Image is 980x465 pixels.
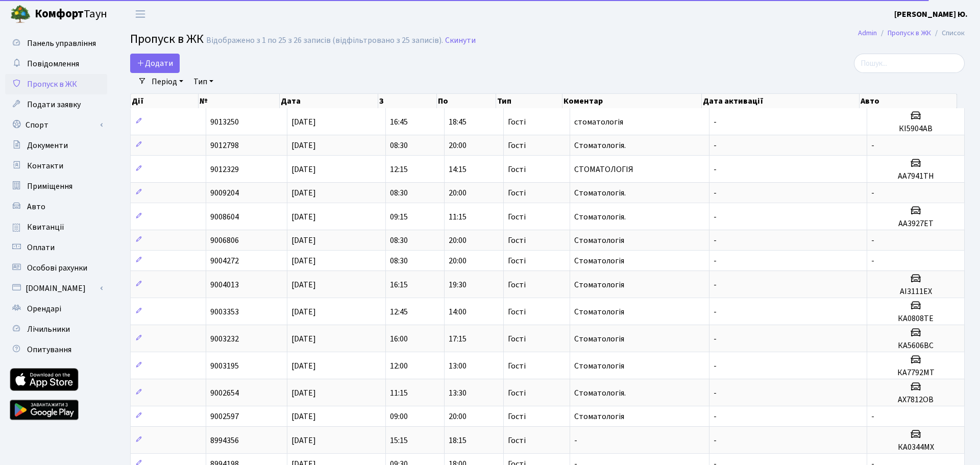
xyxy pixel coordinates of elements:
span: Орендарі [27,303,61,314]
a: Пропуск в ЖК [888,28,931,38]
span: Гості [508,165,526,174]
a: Оплати [5,237,107,258]
span: Гості [508,362,526,370]
span: 20:00 [449,140,467,151]
a: Повідомлення [5,54,107,74]
a: Опитування [5,339,107,360]
span: [DATE] [291,435,316,446]
span: Пропуск в ЖК [130,30,204,48]
a: Тип [189,73,217,90]
span: 14:15 [449,164,467,175]
span: Гості [508,118,526,126]
a: Період [148,73,187,90]
a: [PERSON_NAME] Ю. [894,8,968,20]
span: Гості [508,335,526,343]
span: 12:45 [390,306,408,317]
span: Гості [508,236,526,244]
span: - [574,435,577,446]
div: Відображено з 1 по 25 з 26 записів (відфільтровано з 25 записів). [206,36,443,45]
h5: КА0344МХ [871,443,960,452]
span: 11:15 [390,387,408,399]
th: По [437,94,496,108]
span: - [714,255,717,266]
span: Особові рахунки [27,262,87,274]
span: - [871,187,874,199]
span: [DATE] [291,164,316,175]
a: Скинути [445,36,476,45]
span: - [871,411,874,422]
span: [DATE] [291,279,316,290]
a: [DOMAIN_NAME] [5,278,107,299]
span: 9003195 [210,360,239,372]
span: 20:00 [449,255,467,266]
span: Стоматологія [574,411,624,422]
span: Гості [508,281,526,289]
span: 09:00 [390,411,408,422]
span: 18:15 [449,435,467,446]
h5: КА5606ВС [871,341,960,351]
span: Таун [35,6,107,23]
span: 12:15 [390,164,408,175]
a: Орендарі [5,299,107,319]
span: 08:30 [390,255,408,266]
span: [DATE] [291,387,316,399]
span: 16:45 [390,116,408,128]
span: - [714,279,717,290]
span: Гості [508,436,526,445]
span: - [714,411,717,422]
span: 9003232 [210,333,239,345]
span: Стоматологія [574,279,624,290]
span: 9002597 [210,411,239,422]
span: 16:00 [390,333,408,345]
span: - [714,435,717,446]
span: [DATE] [291,255,316,266]
a: Панель управління [5,33,107,54]
th: № [199,94,280,108]
span: Подати заявку [27,99,81,110]
th: Тип [496,94,563,108]
th: Дії [131,94,199,108]
a: Квитанції [5,217,107,237]
a: Особові рахунки [5,258,107,278]
span: - [714,235,717,246]
span: - [714,333,717,345]
span: Стоматологія [574,306,624,317]
span: 19:30 [449,279,467,290]
span: Стоматологія [574,333,624,345]
h5: КА7792МТ [871,368,960,378]
span: 08:30 [390,235,408,246]
span: 9004013 [210,279,239,290]
span: Стоматологія [574,360,624,372]
span: Авто [27,201,45,212]
span: Стоматологія [574,255,624,266]
span: Стоматологія. [574,187,626,199]
span: Лічильники [27,324,70,335]
a: Контакти [5,156,107,176]
span: 13:30 [449,387,467,399]
span: 9002654 [210,387,239,399]
span: Опитування [27,344,71,355]
span: 9003353 [210,306,239,317]
span: - [714,387,717,399]
button: Переключити навігацію [128,6,153,22]
a: Спорт [5,115,107,135]
span: Пропуск в ЖК [27,79,77,90]
span: Повідомлення [27,58,79,69]
span: [DATE] [291,360,316,372]
a: Подати заявку [5,94,107,115]
span: [DATE] [291,235,316,246]
span: 9013250 [210,116,239,128]
span: 09:15 [390,211,408,223]
span: [DATE] [291,116,316,128]
h5: АА7941ТН [871,172,960,181]
span: Гості [508,141,526,150]
a: Приміщення [5,176,107,197]
span: [DATE] [291,333,316,345]
span: 9009204 [210,187,239,199]
li: Список [931,28,965,39]
span: Документи [27,140,68,151]
span: Гості [508,213,526,221]
span: 9012329 [210,164,239,175]
span: 08:30 [390,187,408,199]
span: - [871,140,874,151]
